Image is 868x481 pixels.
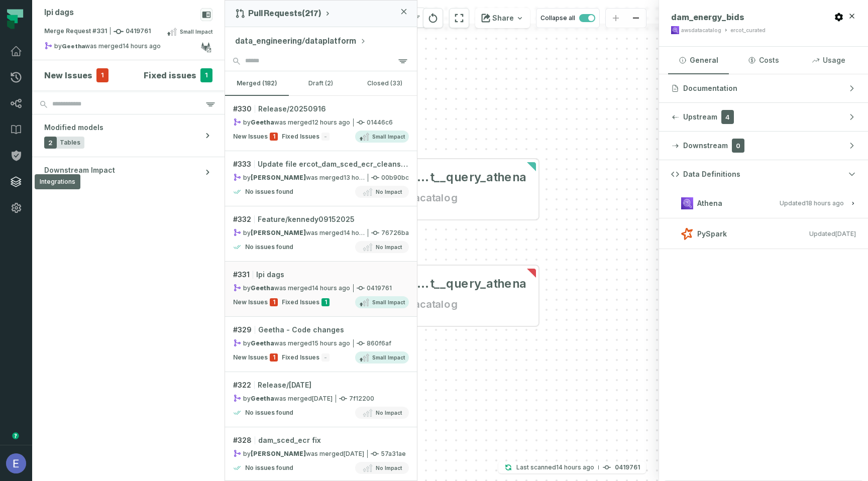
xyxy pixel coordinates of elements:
[671,196,856,210] button: AthenaUpdated[DATE] 9:01:44 PM
[233,270,409,280] div: # 331
[245,243,293,251] h4: No issues found
[258,214,355,224] span: Feature/kennedy09152025
[225,317,417,372] a: #329Geetha - Code changesbyGeethawas merged[DATE] 12:07:20 AM860f6afNew Issues1Fixed Issues-Small...
[282,133,319,141] span: Fixed Issues
[258,325,344,335] span: Geetha - Code changes
[233,118,409,127] div: 01446c6
[835,230,856,237] relative-time: Sep 16, 2025, 4:19 PM GMT+3
[44,165,115,175] span: Downstream Impact
[344,174,382,181] relative-time: Sep 17, 2025, 2:09 AM GMT+3
[233,228,365,237] div: by was merged
[233,449,409,458] div: 57a31ae
[233,394,333,403] div: by was merged
[321,133,330,141] span: -
[270,298,278,306] span: 1
[233,159,409,169] div: # 333
[251,395,274,402] strong: Geetha (geetha.b)
[233,394,409,403] div: 7f12200
[44,69,92,81] h4: New Issues
[671,227,856,240] button: PySparkUpdated[DATE] 4:19:55 PM
[289,71,353,95] button: draft (2)
[376,409,402,417] span: No Impact
[475,8,530,28] button: Share
[732,139,744,153] span: 0
[96,68,108,82] span: 1
[659,160,868,188] button: Data Definitions
[671,12,744,22] span: dam_energy_bids
[144,69,196,81] h4: Fixed issues
[233,228,409,237] div: 76726ba
[233,173,365,182] div: by was merged
[321,298,330,306] span: 1
[270,353,278,362] span: 1
[659,103,868,131] button: Upstream4
[806,199,844,207] relative-time: Sep 16, 2025, 9:01 PM GMT+3
[372,133,405,141] span: Small Impact
[344,229,382,236] relative-time: Sep 17, 2025, 12:56 AM GMT+3
[556,463,594,471] relative-time: Sep 17, 2025, 12:53 AM GMT+3
[251,229,306,236] strong: kennedy bruce (kennedybruce)
[233,449,364,458] div: by was merged
[321,353,330,362] span: -
[251,284,274,292] strong: Geetha (geetha.b)
[233,284,409,292] div: 0419761
[376,243,402,251] span: No Impact
[626,9,646,28] button: zoom out
[378,296,458,312] div: awsdatacatalog
[536,8,600,28] button: Collapse all
[358,276,526,292] div: dags_lpi_lpi_data_freshness dq_test_alert__query_athena
[683,83,737,93] span: Documentation
[668,47,729,74] button: General
[35,174,80,189] div: Integrations
[200,68,212,82] span: 1
[199,41,212,54] a: View on gitlab
[44,137,57,149] span: 2
[233,325,409,335] div: # 329
[721,110,734,124] span: 4
[733,47,794,74] button: Costs
[258,159,409,169] span: Update file ercot_dam_sced_ecr_cleansed.py
[32,114,225,157] button: Modified models2Tables
[62,43,85,49] strong: Geetha (geetha.b)
[251,339,274,347] strong: Geetha (geetha.b)
[225,372,417,427] a: #322Release/[DATE]byGeethawas merged[DATE] 1:53:06 AM7f12200No issues foundNo Impact
[312,395,333,402] relative-time: Sep 16, 2025, 1:53 AM GMT+3
[372,298,405,306] span: Small Impact
[697,229,727,239] span: PySpark
[372,353,405,362] span: Small Impact
[270,133,278,141] span: 1
[683,169,740,179] span: Data Definitions
[44,123,103,133] span: Modified models
[730,27,766,34] div: ercot_curated
[430,169,526,185] span: t__query_athena
[233,214,409,224] div: # 332
[430,276,526,292] span: t__query_athena
[44,42,200,54] div: by was merged
[245,464,293,472] h4: No issues found
[258,435,321,445] span: dam_sced_ecr fix
[251,174,306,181] strong: collin marsden (c_marsden)
[235,35,366,47] button: data_engineering/dataplatform
[256,270,284,280] span: lpi dags
[683,112,717,122] span: Upstream
[233,104,409,114] div: # 330
[225,151,417,206] a: #333Update file ercot_dam_sced_ecr_cleansed.pyby[PERSON_NAME]was merged[DATE] 2:09:25 AM00b90bcNo...
[245,409,293,417] h4: No issues found
[44,68,212,82] button: New Issues1Fixed issues1
[123,42,161,50] relative-time: Sep 17, 2025, 12:43 AM GMT+3
[498,461,646,473] button: Last scanned[DATE] 12:53:16 AM0419761
[225,262,417,317] a: #331lpi dagsbyGeethawas merged[DATE] 12:43:48 AM0419761New Issues1Fixed Issues1Small Impact
[32,157,225,187] button: Downstream Impact
[344,450,364,457] relative-time: Sep 16, 2025, 1:08 AM GMT+3
[312,339,350,347] relative-time: Sep 17, 2025, 12:07 AM GMT+3
[615,464,640,470] h4: 0419761
[258,380,311,390] span: Release/[DATE]
[376,188,402,196] span: No Impact
[312,118,350,126] relative-time: Sep 17, 2025, 2:55 AM GMT+3
[233,284,350,292] div: by was merged
[233,173,409,182] div: 00b90bc
[251,450,306,457] strong: collin marsden (c_marsden)
[282,298,319,306] span: Fixed Issues
[44,8,74,18] div: lpi dags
